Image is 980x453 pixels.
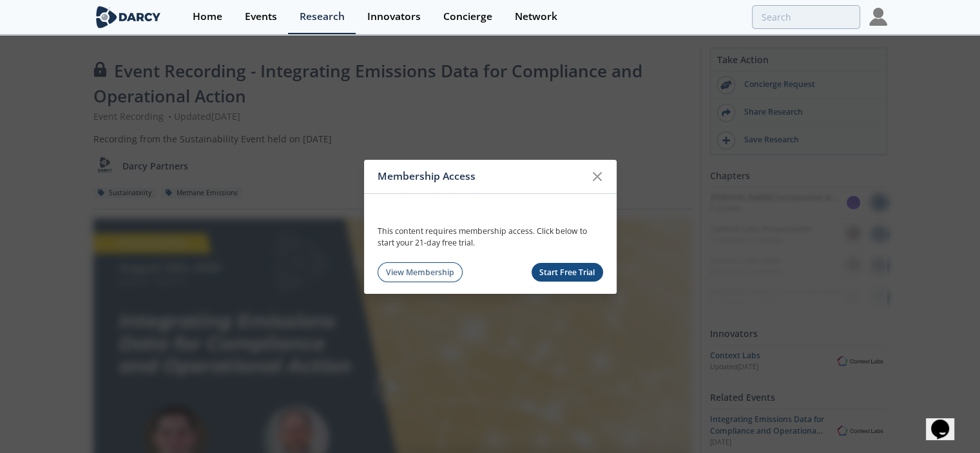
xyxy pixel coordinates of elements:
[193,12,222,22] div: Home
[378,225,603,249] p: This content requires membership access. Click below to start your 21-day free trial.
[443,12,492,22] div: Concierge
[367,12,421,22] div: Innovators
[515,12,557,22] div: Network
[93,6,164,28] img: logo-wide.svg
[300,12,345,22] div: Research
[869,8,887,26] img: Profile
[752,5,860,29] input: Advanced Search
[926,401,967,440] iframe: chat widget
[245,12,277,22] div: Events
[378,262,463,282] a: View Membership
[532,263,603,282] button: Start Free Trial
[378,164,586,189] div: Membership Access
